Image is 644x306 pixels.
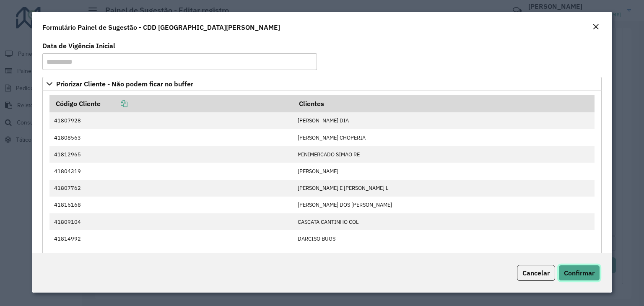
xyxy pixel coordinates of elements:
[522,269,550,277] span: Cancelar
[558,265,600,281] button: Confirmar
[49,95,293,112] th: Código Cliente
[42,22,280,32] h4: Formulário Painel de Sugestão - CDD [GEOGRAPHIC_DATA][PERSON_NAME]
[49,129,293,146] td: 41808563
[517,265,555,281] button: Cancelar
[293,213,594,230] td: CASCATA CANTINHO COL
[49,230,293,247] td: 41814992
[49,180,293,197] td: 41807762
[293,112,594,129] td: [PERSON_NAME] DIA
[49,112,293,129] td: 41807928
[49,163,293,179] td: 41804319
[590,22,602,33] button: Close
[293,197,594,213] td: [PERSON_NAME] DOS [PERSON_NAME]
[293,95,594,112] th: Clientes
[293,163,594,179] td: [PERSON_NAME]
[56,80,193,87] span: Priorizar Cliente - Não podem ficar no buffer
[49,213,293,230] td: 41809104
[592,23,599,30] em: Fechar
[293,230,594,247] td: DARCISO BUGS
[42,77,602,91] a: Priorizar Cliente - Não podem ficar no buffer
[564,269,595,277] span: Confirmar
[49,197,293,213] td: 41816168
[293,146,594,163] td: MINIMERCADO SIMAO RE
[42,41,115,51] label: Data de Vigência Inicial
[293,129,594,146] td: [PERSON_NAME] CHOPERIA
[293,180,594,197] td: [PERSON_NAME] E [PERSON_NAME] L
[49,146,293,163] td: 41812965
[101,99,127,108] a: Copiar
